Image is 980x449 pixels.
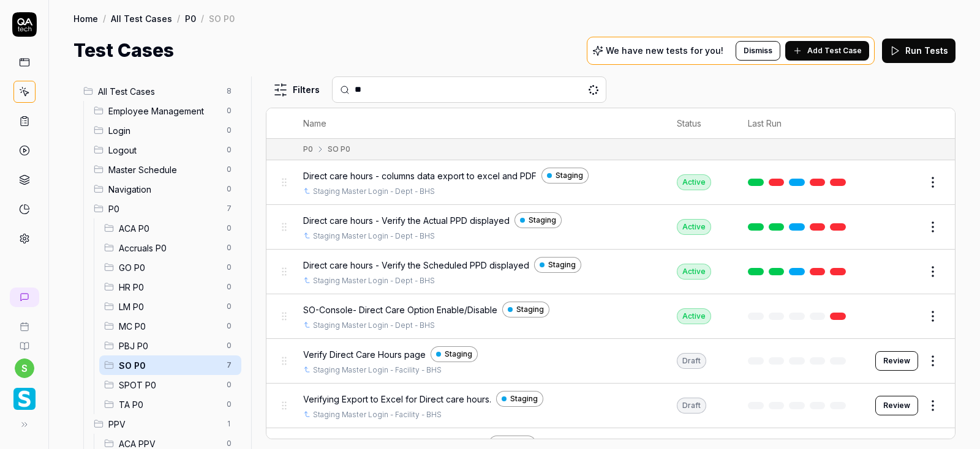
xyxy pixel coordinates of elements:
span: Staging [445,349,472,360]
a: Staging Master Login - Facility - BHS [313,365,442,376]
button: Review [875,351,918,371]
div: / [201,12,204,24]
div: Drag to reorderLM P00 [99,297,241,316]
span: All Test Cases [98,85,219,98]
span: Direct care hours - Verify the Scheduled PPD displayed [303,259,529,272]
button: Dismiss [736,41,780,61]
span: 0 [222,240,236,255]
div: Drag to reorderEmployee Management0 [89,101,241,121]
div: Active [677,264,711,280]
span: 0 [222,260,236,275]
a: Staging [534,257,581,273]
tr: Direct care hours - columns data export to excel and PDFStagingStaging Master Login - Dept - BHSA... [266,160,955,205]
span: 0 [222,397,236,412]
span: 0 [222,123,236,138]
span: 1 [222,417,236,431]
button: Run Tests [882,39,956,63]
a: Staging [496,391,543,407]
a: Staging [541,168,589,184]
span: Staging [529,215,556,226]
span: HR P0 [119,281,219,294]
span: 7 [222,201,236,216]
div: Drag to reorderAccruals P00 [99,238,241,258]
div: Drag to reorderTA P00 [99,395,241,414]
span: TA P0 [119,398,219,411]
span: 0 [222,103,236,118]
div: Active [677,174,711,190]
span: 0 [222,338,236,353]
div: Active [677,219,711,235]
span: 8 [222,84,236,98]
span: 0 [222,377,236,392]
div: / [103,12,106,24]
div: Drag to reorderHR P00 [99,277,241,297]
span: Staging [516,304,544,315]
button: Add Test Case [785,41,869,61]
div: Draft [677,398,706,414]
span: SO P0 [119,359,219,372]
span: Direct care hours - Verify the Actual PPD displayed [303,214,510,227]
a: Home [73,12,98,24]
span: LM P0 [119,300,219,313]
div: Active [677,308,711,324]
span: ACA P0 [119,222,219,235]
div: Drag to reorderLogout0 [89,140,241,160]
tr: Verify Direct Care Hours pageStagingStaging Master Login - Facility - BHSDraftReview [266,339,955,384]
a: New conversation [10,288,39,307]
tr: SO-Console- Direct Care Option Enable/DisableStagingStaging Master Login - Dept - BHSActive [266,294,955,339]
div: Drag to reorderSO P07 [99,355,241,375]
th: Status [665,108,736,139]
th: Name [291,108,665,139]
span: Login [108,124,219,137]
a: Staging Master Login - Dept - BHS [313,275,435,286]
span: SPOT P0 [119,379,219,391]
span: MC P0 [119,320,219,333]
p: We have new tests for you! [606,46,723,55]
span: Accruals P0 [119,242,219,254]
th: Last Run [736,108,863,139]
span: Staging [503,438,530,449]
span: 0 [222,143,236,157]
button: s [15,358,34,378]
div: SO P0 [209,12,235,24]
span: P0 [108,202,219,215]
span: 0 [222,162,236,177]
span: 0 [222,182,236,196]
div: Drag to reorderP07 [89,199,241,218]
div: Drag to reorderGO P00 [99,258,241,277]
span: Verify Direct Care Hours page [303,348,426,361]
div: Drag to reorderPPV1 [89,414,241,434]
button: Smartlinx Logo [5,378,43,412]
div: Drag to reorderNavigation0 [89,179,241,199]
span: Staging [548,259,576,270]
span: 0 [222,319,236,333]
div: Drag to reorderSPOT P00 [99,375,241,395]
span: Logout [108,144,219,157]
tr: Direct care hours - Verify the Scheduled PPD displayedStagingStaging Master Login - Dept - BHSActive [266,250,955,294]
span: SO-Console- Direct Care Option Enable/Disable [303,303,497,316]
span: Master Schedule [108,163,219,176]
div: Drag to reorderMaster Schedule0 [89,160,241,179]
div: Drag to reorderMC P00 [99,316,241,336]
div: Drag to reorderACA P00 [99,218,241,238]
a: Staging Master Login - Dept - BHS [313,186,435,197]
a: Staging [431,346,478,362]
a: Staging Master Login - Facility - BHS [313,409,442,420]
span: Direct care hours - columns data export to excel and PDF [303,169,537,182]
a: P0 [185,12,196,24]
span: PBJ P0 [119,340,219,352]
h1: Test Cases [73,37,174,64]
a: Review [875,396,918,415]
span: Verifying Export to Excel for Direct care hours. [303,393,491,406]
span: Navigation [108,183,219,196]
a: Staging [502,302,549,317]
a: Staging Master Login - Dept - BHS [313,231,435,242]
span: 0 [222,299,236,314]
span: Add Test Case [807,45,862,56]
span: 7 [222,358,236,373]
div: SO P0 [328,144,350,155]
a: Staging [514,212,562,228]
div: / [177,12,180,24]
span: Staging [510,393,538,404]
